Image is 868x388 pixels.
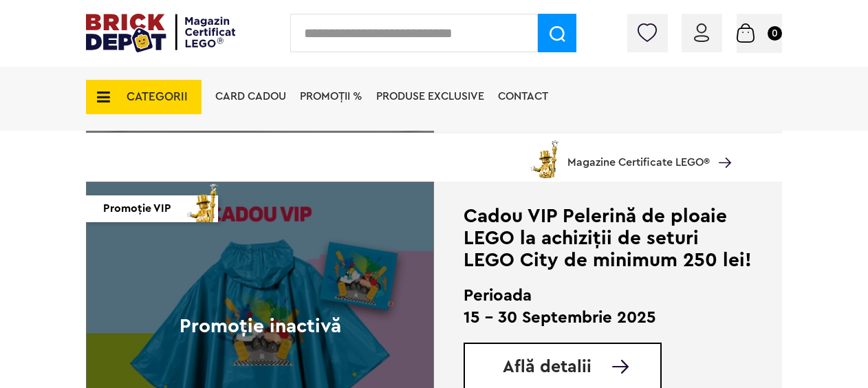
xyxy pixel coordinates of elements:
[464,285,752,307] h2: Perioada
[103,195,171,222] span: Promoție VIP
[567,138,710,169] span: Magazine Certificate LEGO®
[503,358,592,376] span: Află detalii
[181,180,225,222] img: vip_page_imag.png
[180,314,341,339] span: Promoție inactivă
[215,91,286,102] a: Card Cadou
[464,307,752,329] p: 15 - 30 Septembrie 2025
[300,91,362,102] a: PROMOȚII %
[768,26,782,41] small: 0
[503,358,660,376] a: Află detalii
[464,205,752,271] div: Cadou VIP Pelerină de ploaie LEGO la achiziții de seturi LEGO City de minimum 250 lei!
[498,91,548,102] a: Contact
[376,91,484,102] a: Produse exclusive
[710,140,731,151] a: Magazine Certificate LEGO®
[127,91,188,103] span: CATEGORII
